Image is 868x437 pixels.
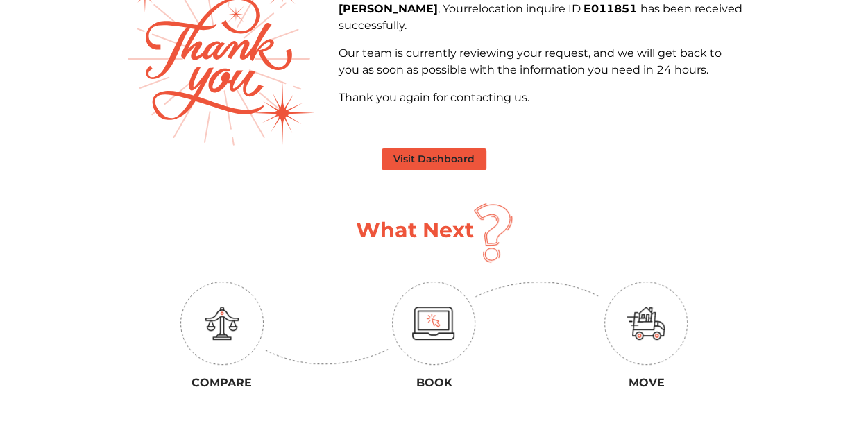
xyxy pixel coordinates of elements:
p: Our team is currently reviewing your request, and we will get back to you as soon as possible wit... [338,45,742,78]
h3: Move [550,376,742,389]
img: circle [180,282,264,365]
button: Visit Dashboard [382,148,486,170]
img: circle [392,282,475,365]
img: circle [604,282,688,365]
span: relocation [467,2,525,15]
h3: Book [339,376,530,389]
img: down [475,282,600,298]
img: monitor [412,307,455,340]
p: , Your inquire ID has been received successfully. [338,1,742,34]
h3: Compare [126,376,318,389]
img: question [474,203,513,263]
h1: What Next [356,218,474,243]
img: move [627,307,665,340]
img: up [264,349,389,365]
b: E011851 [583,2,640,15]
p: Thank you again for contacting us. [338,89,742,106]
img: education [205,307,239,340]
b: [PERSON_NAME] [338,2,437,15]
